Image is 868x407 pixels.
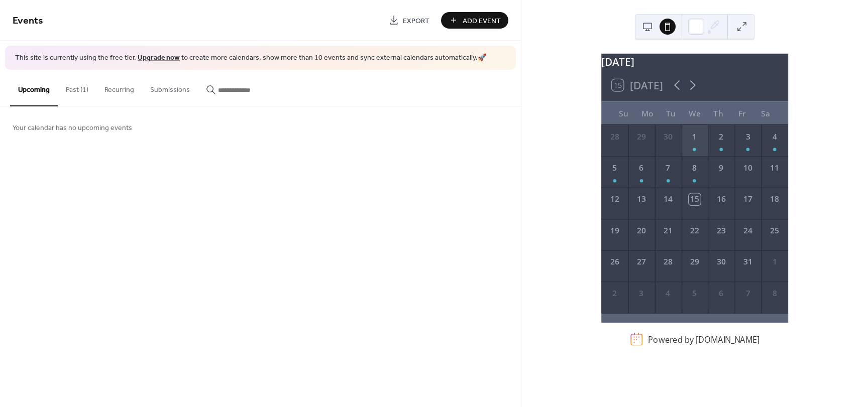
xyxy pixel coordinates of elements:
[10,70,58,106] button: Upcoming
[662,256,674,267] div: 28
[635,162,647,174] div: 6
[609,162,620,174] div: 5
[13,122,132,133] span: Your calendar has no upcoming events
[662,225,674,236] div: 21
[381,12,437,29] a: Export
[754,101,778,125] div: Sa
[609,194,620,205] div: 12
[138,51,180,65] a: Upgrade now
[612,101,635,125] div: Su
[609,131,620,143] div: 28
[742,288,753,299] div: 7
[441,12,508,29] button: Add Event
[689,162,700,174] div: 8
[13,11,43,31] span: Events
[742,194,753,205] div: 17
[715,194,727,205] div: 16
[769,256,780,267] div: 1
[715,162,727,174] div: 9
[659,101,683,125] div: Tu
[635,225,647,236] div: 20
[689,194,700,205] div: 15
[769,194,780,205] div: 18
[715,288,727,299] div: 6
[715,225,727,236] div: 23
[689,225,700,236] div: 22
[635,101,659,125] div: Mo
[715,131,727,143] div: 2
[662,131,674,143] div: 30
[609,288,620,299] div: 2
[403,16,429,26] span: Export
[683,101,706,125] div: We
[706,101,730,125] div: Th
[769,162,780,174] div: 11
[662,194,674,205] div: 14
[769,225,780,236] div: 25
[742,131,753,143] div: 3
[635,194,647,205] div: 13
[463,16,501,26] span: Add Event
[635,288,647,299] div: 3
[142,70,198,105] button: Submissions
[58,70,96,105] button: Past (1)
[769,131,780,143] div: 4
[689,256,700,267] div: 29
[769,288,780,299] div: 8
[609,256,620,267] div: 26
[609,225,620,236] div: 19
[635,131,647,143] div: 29
[662,162,674,174] div: 7
[662,288,674,299] div: 4
[715,256,727,267] div: 30
[648,334,759,345] div: Powered by
[689,288,700,299] div: 5
[601,54,788,69] div: [DATE]
[635,256,647,267] div: 27
[15,53,486,63] span: This site is currently using the free tier. to create more calendars, show more than 10 events an...
[730,101,754,125] div: Fr
[96,70,142,105] button: Recurring
[742,225,753,236] div: 24
[696,334,759,345] a: [DOMAIN_NAME]
[742,256,753,267] div: 31
[742,162,753,174] div: 10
